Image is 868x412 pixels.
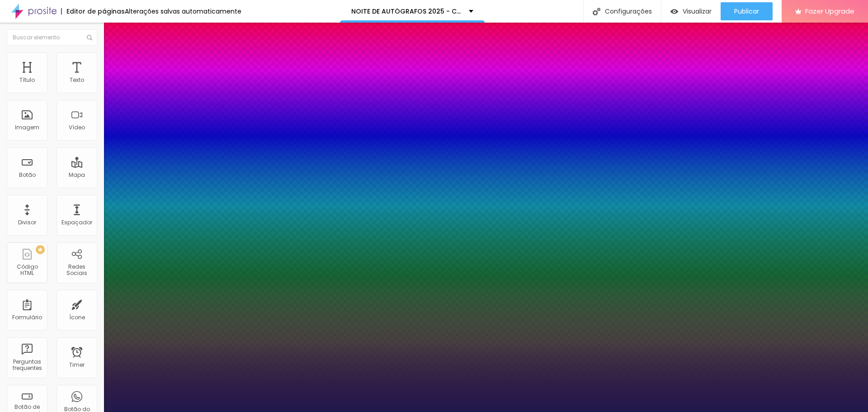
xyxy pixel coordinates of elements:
button: Visualizar [661,2,721,20]
div: Botão [19,172,36,178]
img: Icone [593,8,600,15]
div: Vídeo [69,124,85,131]
span: Publicar [734,8,759,15]
div: Timer [69,362,85,368]
div: Perguntas frequentes [9,359,45,372]
div: Divisor [18,219,36,226]
div: Formulário [12,314,42,321]
div: Título [19,77,35,83]
div: Alterações salvas automaticamente [125,8,241,14]
div: Redes Sociais [59,264,94,277]
div: Código HTML [9,264,45,277]
div: Imagem [15,124,39,131]
img: Icone [87,35,92,40]
p: NOITE DE AUTÓGRAFOS 2025 - CIC DAMAS [351,8,462,14]
div: Editor de páginas [61,8,125,14]
div: Mapa [69,172,85,178]
span: Visualizar [683,8,712,15]
div: Texto [70,77,84,83]
button: Publicar [721,2,773,20]
img: view-1.svg [670,8,678,15]
span: Fazer Upgrade [805,7,854,15]
div: Espaçador [61,219,92,226]
div: Ícone [69,314,85,321]
input: Buscar elemento [7,29,97,46]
